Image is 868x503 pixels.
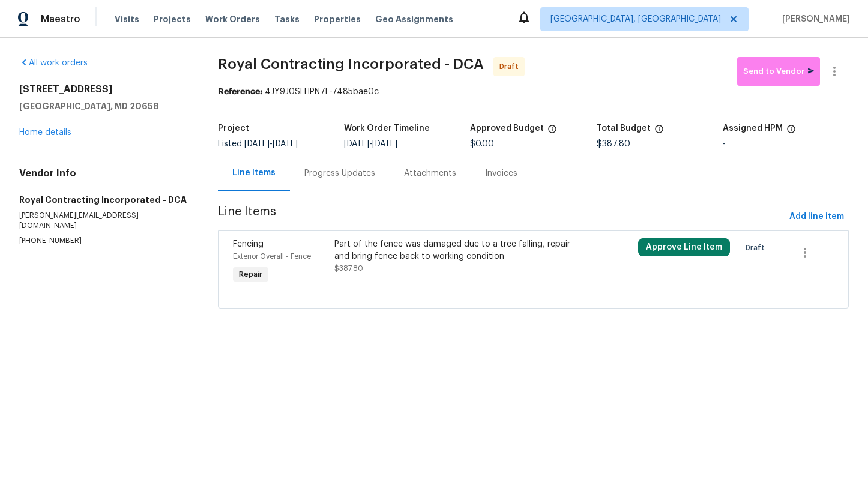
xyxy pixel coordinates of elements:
h5: Total Budget [597,124,651,133]
span: Draft [499,61,523,73]
span: Work Orders [205,13,260,25]
span: [DATE] [244,140,270,148]
h5: [GEOGRAPHIC_DATA], MD 20658 [19,100,189,112]
span: [PERSON_NAME] [777,13,850,25]
span: Repair [234,268,267,280]
span: - [344,140,397,148]
span: [DATE] [344,140,369,148]
span: Send to Vendor [743,65,814,79]
h2: [STREET_ADDRESS] [19,83,189,95]
span: Add line item [789,209,844,224]
button: Approve Line Item [638,238,730,256]
span: The hpm assigned to this work order. [786,124,796,140]
b: Reference: [218,88,262,96]
span: $0.00 [470,140,494,148]
a: All work orders [19,59,88,67]
span: Royal Contracting Incorporated - DCA [218,57,484,71]
div: Part of the fence was damaged due to a tree falling, repair and bring fence back to working condi... [334,238,580,262]
h4: Vendor Info [19,167,189,179]
span: The total cost of line items that have been approved by both Opendoor and the Trade Partner. This... [547,124,557,140]
span: Geo Assignments [375,13,453,25]
div: Progress Updates [304,167,375,179]
p: [PERSON_NAME][EMAIL_ADDRESS][DOMAIN_NAME] [19,211,189,231]
h5: Project [218,124,249,133]
span: Projects [154,13,191,25]
h5: Work Order Timeline [344,124,430,133]
div: Invoices [485,167,517,179]
span: Line Items [218,206,785,228]
h5: Royal Contracting Incorporated - DCA [19,194,189,206]
span: Maestro [41,13,80,25]
p: [PHONE_NUMBER] [19,236,189,246]
span: Tasks [274,15,300,23]
span: [DATE] [273,140,298,148]
button: Add line item [785,206,849,228]
div: - [723,140,849,148]
span: $387.80 [597,140,630,148]
span: Visits [115,13,139,25]
span: Fencing [233,240,264,248]
span: The total cost of line items that have been proposed by Opendoor. This sum includes line items th... [654,124,664,140]
div: Line Items [232,167,276,179]
div: Attachments [404,167,456,179]
span: - [244,140,298,148]
span: Listed [218,140,298,148]
a: Home details [19,128,71,137]
span: Exterior Overall - Fence [233,253,311,260]
span: Draft [746,242,770,254]
span: [DATE] [372,140,397,148]
span: $387.80 [334,265,363,272]
h5: Approved Budget [470,124,544,133]
span: Properties [314,13,361,25]
span: [GEOGRAPHIC_DATA], [GEOGRAPHIC_DATA] [550,13,721,25]
button: Send to Vendor [737,57,820,86]
h5: Assigned HPM [723,124,783,133]
div: 4JY9J0SEHPN7F-7485bae0c [218,86,849,98]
